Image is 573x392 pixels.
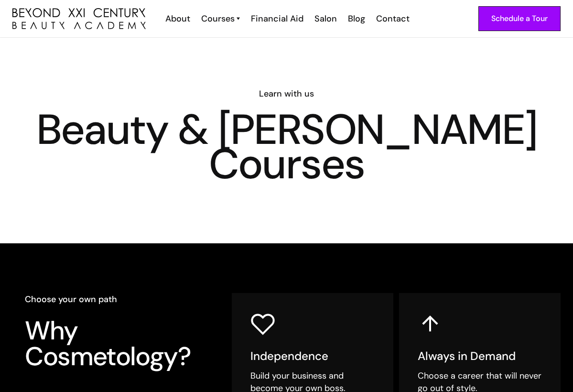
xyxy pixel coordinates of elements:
h5: Always in Demand [418,349,542,363]
div: Salon [314,12,337,25]
div: Blog [348,12,365,25]
h1: Beauty & [PERSON_NAME] Courses [12,112,561,181]
h6: Choose your own path [25,293,211,305]
a: Courses [201,12,240,25]
a: About [159,12,195,25]
a: Blog [342,12,370,25]
img: up arrow [418,312,443,337]
a: Financial Aid [245,12,308,25]
div: Financial Aid [251,12,303,25]
div: About [165,12,190,25]
a: Salon [308,12,342,25]
h5: Independence [250,349,375,363]
div: Schedule a Tour [491,12,548,25]
h3: Why Cosmetology? [25,318,211,370]
img: beyond 21st century beauty academy logo [12,8,146,29]
a: Contact [370,12,414,25]
div: Courses [201,12,235,25]
a: home [12,8,146,29]
h6: Learn with us [12,87,561,100]
a: Schedule a Tour [478,6,561,31]
div: Contact [376,12,410,25]
img: heart icon [250,312,275,337]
